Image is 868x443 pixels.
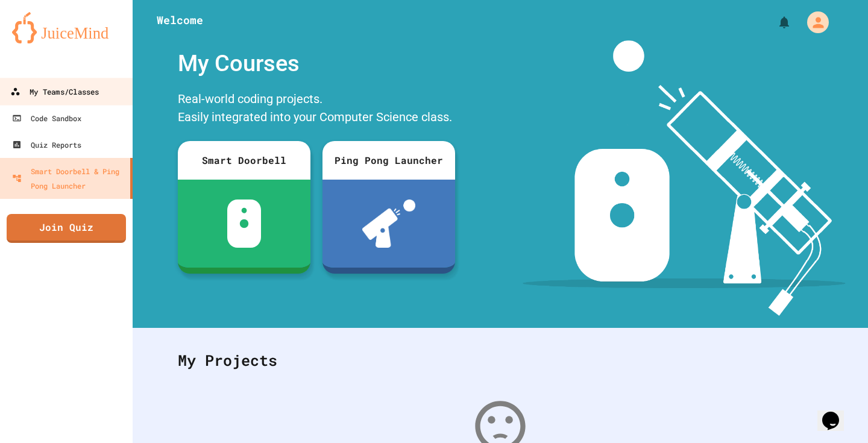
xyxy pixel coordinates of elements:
div: Ping Pong Launcher [322,141,455,180]
a: Join Quiz [7,214,126,243]
div: Real-world coding projects. Easily integrated into your Computer Science class. [172,87,461,132]
div: My Notifications [755,12,794,33]
div: My Teams/Classes [10,84,99,99]
img: sdb-white.svg [227,200,262,248]
div: Smart Doorbell & Ping Pong Launcher [12,164,125,193]
img: banner-image-my-projects.png [523,40,846,316]
div: My Account [794,8,832,36]
div: My Projects [166,337,835,384]
div: My Courses [172,40,461,87]
iframe: chat widget [817,395,856,431]
div: Smart Doorbell [178,141,310,180]
img: logo-orange.svg [12,12,121,43]
div: Quiz Reports [12,137,81,152]
img: ppl-with-ball.png [362,200,416,248]
div: Code Sandbox [12,111,81,125]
